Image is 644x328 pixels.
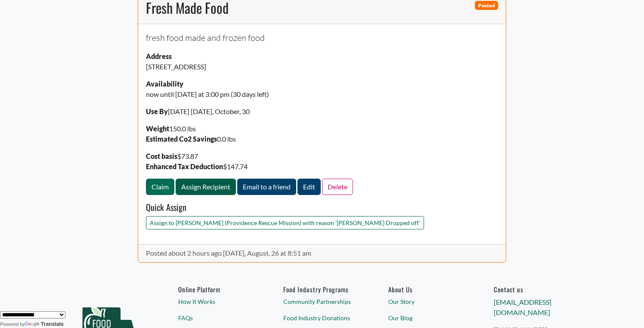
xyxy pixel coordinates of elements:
[25,322,41,328] img: Google Translate
[283,297,360,306] a: Community Partnerships
[146,124,498,144] p: 150.0 lbs 0.0 lbs
[146,31,498,44] p: fresh food made and frozen food
[146,80,183,88] strong: Availability
[138,244,506,263] div: Posted about 2 hours ago [DATE], August, 26 at 8:51 am
[322,179,353,195] a: Delete
[146,79,498,99] p: now until [DATE] at 3:00 pm (30 days left)
[146,151,498,172] p: $73.87 $147.74
[146,51,498,72] p: [STREET_ADDRESS]
[146,52,172,60] strong: Address
[146,107,168,115] strong: Use By
[388,285,465,293] a: About Us
[237,179,296,195] button: Email to a friend
[146,106,498,117] p: [DATE] [DATE], October, 30
[494,298,551,316] a: [EMAIL_ADDRESS][DOMAIN_NAME]
[388,297,465,306] a: Our Story
[494,285,571,293] h6: Contact us
[297,179,321,195] a: Edit
[146,135,217,143] strong: Estimated Co2 Savings
[176,179,236,195] a: Assign Recipient
[178,285,255,293] h6: Online Platform
[146,202,498,212] h5: Quick Assign
[146,124,169,133] strong: Weight
[146,216,424,229] button: Assign to [PERSON_NAME] (Providence Rescue Mission) with reason '[PERSON_NAME] Dropped off'
[283,285,360,293] h6: Food Industry Programs
[146,162,223,170] strong: Enhanced Tax Deduction
[146,152,177,160] strong: Cost basis
[475,1,498,9] span: Posted
[178,297,255,306] a: How It Works
[146,179,174,195] button: Claim
[25,321,64,327] a: Translate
